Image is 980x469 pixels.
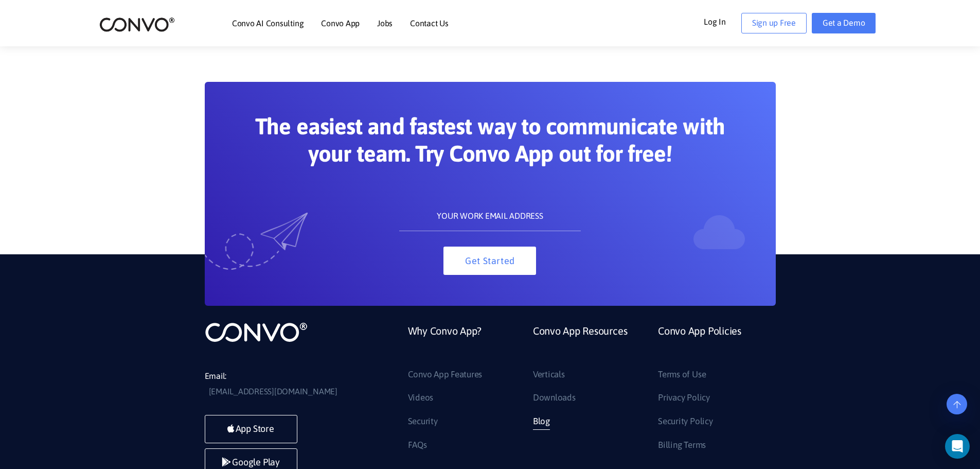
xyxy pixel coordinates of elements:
[399,200,581,231] input: YOUR WORK EMAIL ADDRESS
[533,321,627,366] a: Convo App Resources
[658,321,741,366] a: Convo App Policies
[533,367,565,383] a: Verticals
[321,19,360,27] a: Convo App
[408,367,483,383] a: Convo App Features
[408,413,438,430] a: Security
[232,19,304,27] a: Convo AI Consulting
[254,113,727,175] h2: The easiest and fastest way to communicate with your team. Try Convo App out for free!
[812,13,876,33] a: Get a Demo
[443,247,536,275] button: Get Started
[408,390,434,406] a: Videos
[377,19,393,27] a: Jobs
[741,13,807,33] a: Sign up Free
[99,16,175,32] img: logo_2.png
[704,13,741,29] a: Log In
[945,434,970,459] div: Open Intercom Messenger
[533,390,576,406] a: Downloads
[658,390,710,406] a: Privacy Policy
[533,413,550,430] a: Blog
[408,437,427,454] a: FAQs
[658,367,706,383] a: Terms of Use
[400,321,776,460] div: Footer
[205,369,359,399] li: Email:
[658,413,712,430] a: Security Policy
[205,415,297,443] a: App Store
[658,437,706,454] a: Billing Terms
[408,321,482,366] a: Why Convo App?
[205,321,308,343] img: logo_not_found
[410,19,449,27] a: Contact Us
[209,384,337,399] a: [EMAIL_ADDRESS][DOMAIN_NAME]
